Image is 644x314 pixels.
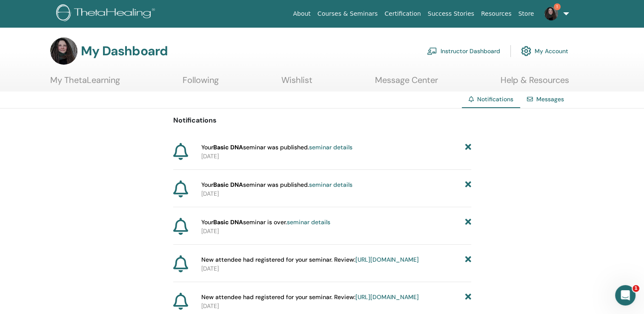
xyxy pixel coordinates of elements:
a: Courses & Seminars [314,6,381,22]
a: seminar details [287,218,330,226]
p: [DATE] [201,264,471,273]
a: Certification [381,6,424,22]
img: cog.svg [521,44,531,58]
p: [DATE] [201,302,471,311]
img: default.jpg [50,37,77,65]
p: [DATE] [201,227,471,236]
a: Messages [536,95,564,103]
img: chalkboard-teacher.svg [427,47,437,55]
a: [URL][DOMAIN_NAME] [355,256,419,263]
a: Following [183,75,219,91]
a: [URL][DOMAIN_NAME] [355,293,419,301]
span: Your seminar was published. [201,180,352,189]
a: Help & Resources [501,75,569,91]
a: Message Center [375,75,438,91]
strong: Basic DNA [213,143,243,151]
span: Your seminar is over. [201,218,330,227]
strong: Basic DNA [213,218,243,226]
a: About [289,6,314,22]
span: Notifications [477,95,513,103]
a: My ThetaLearning [50,75,120,91]
span: New attendee had registered for your seminar. Review: [201,255,419,264]
a: seminar details [309,143,352,151]
a: Instructor Dashboard [427,42,500,60]
p: Notifications [173,115,471,126]
iframe: Intercom live chat [615,285,635,305]
a: Success Stories [424,6,478,22]
h3: My Dashboard [81,43,168,59]
span: Your seminar was published. [201,143,352,152]
p: [DATE] [201,189,471,198]
a: My Account [521,42,568,60]
a: Store [515,6,538,22]
a: Resources [478,6,515,22]
a: seminar details [309,181,352,188]
strong: Basic DNA [213,181,243,188]
img: default.jpg [544,7,558,20]
span: 1 [633,285,639,292]
span: New attendee had registered for your seminar. Review: [201,293,419,302]
img: logo.png [56,4,158,23]
p: [DATE] [201,152,471,161]
span: 1 [554,3,561,10]
a: Wishlist [281,75,312,91]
